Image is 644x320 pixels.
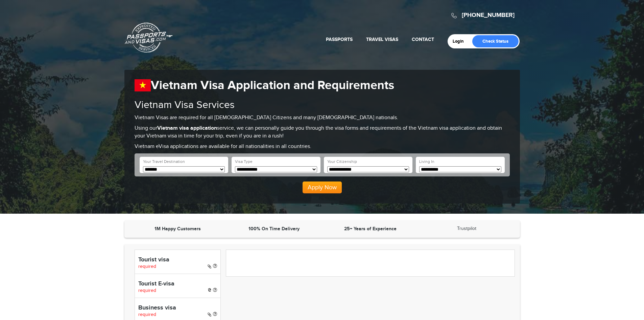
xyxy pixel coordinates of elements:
[138,312,156,317] span: required
[248,226,300,232] strong: 100% On Time Delivery
[143,159,185,165] label: Your Travel Destination
[135,114,510,122] p: Vietnam Visas are required for all [DEMOGRAPHIC_DATA] Citizens and many [DEMOGRAPHIC_DATA] nation...
[419,159,434,165] label: Living In
[138,281,217,287] h4: Tourist E-visa
[344,226,397,232] strong: 25+ Years of Experience
[327,159,357,165] label: Your Citizenship
[472,35,519,47] a: Check Status
[208,264,211,269] i: Paper Visa
[154,226,201,232] strong: 1M Happy Customers
[138,257,217,263] h4: Tourist visa
[453,39,469,44] a: Login
[135,143,510,151] p: Vietnam eVisa applications are available for all nationalities in all countries.
[208,288,211,292] i: e-Visa
[303,182,342,194] button: Apply Now
[138,288,156,293] span: required
[138,305,217,312] h4: Business visa
[157,125,217,131] strong: Vietnam visa application
[135,125,510,140] p: Using our service, we can personally guide you through the visa forms and requirements of the Vie...
[235,159,253,165] label: Visa Type
[135,100,510,111] h2: Vietnam Visa Services
[326,37,353,42] a: Passports
[462,12,515,19] a: [PHONE_NUMBER]
[412,37,434,42] a: Contact
[208,312,211,317] i: Paper Visa
[457,226,476,231] a: Trustpilot
[135,78,510,93] h1: Vietnam Visa Application and Requirements
[125,22,173,53] a: Passports & [DOMAIN_NAME]
[366,37,398,42] a: Travel Visas
[138,264,156,269] span: required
